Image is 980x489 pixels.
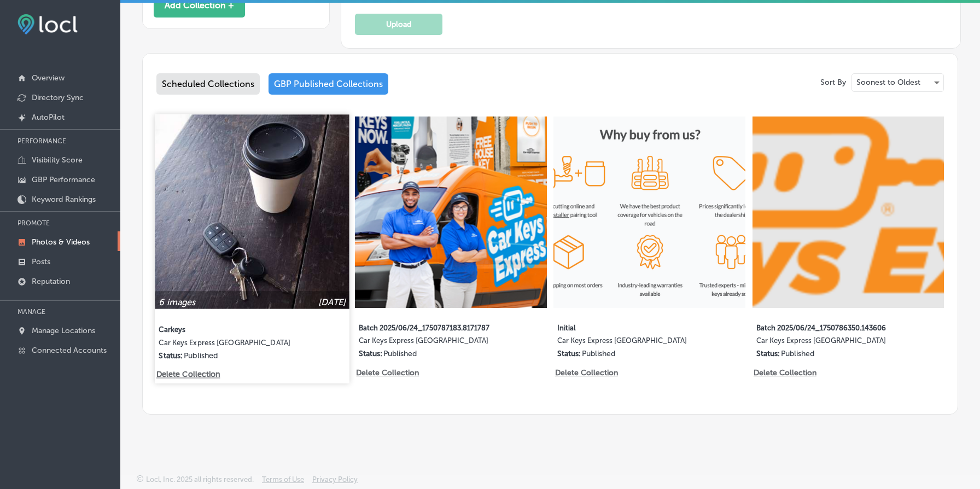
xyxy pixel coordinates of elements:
label: Carkeys [159,318,308,338]
p: Status: [557,349,581,358]
p: Delete Collection [555,368,617,377]
label: Batch 2025/06/24_1750787183.8171787 [359,317,506,336]
p: Locl, Inc. 2025 all rights reserved. [146,475,254,484]
p: AutoPilot [32,113,65,122]
p: Visibility Score [32,155,83,165]
img: Collection thumbnail [752,117,944,308]
img: Collection thumbnail [355,117,546,308]
p: Published [582,349,615,358]
p: Published [184,351,218,360]
label: Car Keys Express [GEOGRAPHIC_DATA] [557,336,704,349]
div: Scheduled Collections [156,73,260,95]
p: 6 images [159,296,195,307]
label: Batch 2025/06/24_1750786350.143606 [756,317,903,336]
img: Collection thumbnail [553,117,745,308]
p: Reputation [32,277,70,286]
p: Sort By [820,78,846,87]
p: Status: [159,351,183,360]
p: [DATE] [318,296,346,307]
div: GBP Published Collections [269,73,388,95]
a: Terms of Use [262,475,304,489]
p: Overview [32,73,65,83]
label: Car Keys Express [GEOGRAPHIC_DATA] [159,338,308,351]
p: Connected Accounts [32,346,107,355]
img: Collection thumbnail [155,114,349,309]
label: Initial [557,317,704,336]
p: Status: [359,349,382,358]
p: Posts [32,257,50,266]
label: Car Keys Express [GEOGRAPHIC_DATA] [359,336,506,349]
p: GBP Performance [32,175,95,184]
img: fda3e92497d09a02dc62c9cd864e3231.png [17,14,78,34]
p: Delete Collection [754,368,815,377]
p: Keyword Rankings [32,195,96,204]
p: Published [781,349,814,358]
p: Status: [756,349,780,358]
a: Privacy Policy [312,475,358,489]
div: Soonest to Oldest [852,74,943,91]
p: Directory Sync [32,93,84,102]
p: Soonest to Oldest [856,77,920,88]
label: Car Keys Express [GEOGRAPHIC_DATA] [756,336,903,349]
p: Delete Collection [356,368,418,377]
p: Published [383,349,417,358]
button: Upload [355,14,442,35]
p: Manage Locations [32,326,95,335]
p: Delete Collection [156,370,219,379]
p: Photos & Videos [32,237,90,247]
